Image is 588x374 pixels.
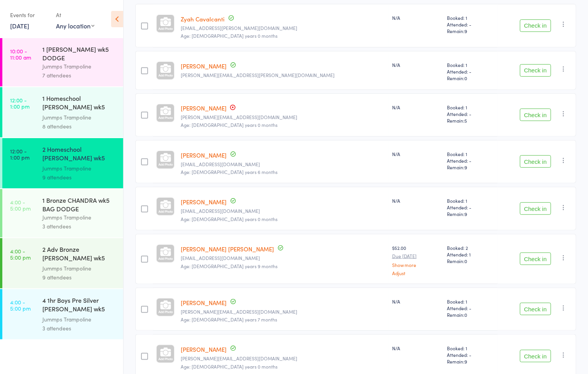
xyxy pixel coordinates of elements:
[464,258,467,264] span: 0
[447,157,495,164] span: Attended: -
[42,213,117,222] div: Jummps Trampoline
[2,189,123,237] a: 4:00 -5:00 pm1 Bronze CHANDRA wk5 BAG DODGEJummps Trampoline3 attendees
[447,28,495,34] span: Remain:
[181,25,386,31] small: s.d.cavalcanti@hotmail.com
[392,298,441,305] div: N/A
[392,151,441,157] div: N/A
[392,253,441,259] small: Due [DATE]
[181,62,227,70] a: [PERSON_NAME]
[464,358,467,365] span: 9
[10,299,31,311] time: 4:00 - 5:00 pm
[181,298,227,307] a: [PERSON_NAME]
[181,363,277,370] span: Age: [DEMOGRAPHIC_DATA] years 0 months
[42,264,117,273] div: Jummps Trampoline
[42,94,117,113] div: 1 Homeschool [PERSON_NAME] wk5 BAG DODGE
[56,9,94,21] div: At
[464,28,467,34] span: 9
[520,350,551,362] button: Check in
[42,62,117,71] div: Jummps Trampoline
[42,71,117,80] div: 7 attendees
[42,145,117,164] div: 2 Homeschool [PERSON_NAME] wk5 PRO TRACK
[392,244,441,275] div: $52.00
[181,162,386,167] small: spiritoflove24@ymail.com
[520,253,551,265] button: Check in
[447,104,495,111] span: Booked: 1
[447,311,495,318] span: Remain:
[181,309,386,314] small: Tamimichelle@hotmail.com
[447,68,495,75] span: Attended: -
[392,262,441,267] a: Show more
[447,21,495,28] span: Attended: -
[447,351,495,358] span: Attended: -
[181,198,227,206] a: [PERSON_NAME]
[42,45,117,62] div: 1 [PERSON_NAME] wk5 DODGE
[181,208,386,214] small: spiritoflove24@ymail.com
[56,21,94,30] div: Any location
[464,117,467,124] span: 5
[42,222,117,231] div: 3 attendees
[447,75,495,81] span: Remain:
[447,204,495,211] span: Attended: -
[181,104,227,112] a: [PERSON_NAME]
[181,169,277,175] span: Age: [DEMOGRAPHIC_DATA] years 6 months
[10,199,31,211] time: 4:00 - 5:00 pm
[464,75,467,81] span: 0
[181,15,225,23] a: Zyah Cavalcanti
[42,315,117,324] div: Jummps Trampoline
[2,87,123,137] a: 12:00 -1:00 pm1 Homeschool [PERSON_NAME] wk5 BAG DODGEJummps Trampoline8 attendees
[447,345,495,351] span: Booked: 1
[447,151,495,157] span: Booked: 1
[181,245,274,253] a: [PERSON_NAME] [PERSON_NAME]
[10,148,30,160] time: 12:00 - 1:00 pm
[10,48,31,60] time: 10:00 - 11:00 am
[10,248,31,260] time: 4:00 - 5:00 pm
[447,358,495,365] span: Remain:
[392,345,441,351] div: N/A
[464,311,467,318] span: 0
[464,164,467,170] span: 9
[392,270,441,276] a: Adjust
[520,109,551,121] button: Check in
[181,114,386,120] small: andrea@harmonyhealthhappiness.com
[181,32,277,39] span: Age: [DEMOGRAPHIC_DATA] years 0 months
[181,255,386,261] small: tanyapoulosan@gmail.com
[42,196,117,213] div: 1 Bronze CHANDRA wk5 BAG DODGE
[447,14,495,21] span: Booked: 1
[447,61,495,68] span: Booked: 1
[181,316,277,323] span: Age: [DEMOGRAPHIC_DATA] years 7 months
[42,273,117,282] div: 9 attendees
[520,19,551,32] button: Check in
[10,97,30,109] time: 12:00 - 1:00 pm
[181,216,277,222] span: Age: [DEMOGRAPHIC_DATA] years 0 months
[520,202,551,215] button: Check in
[392,197,441,204] div: N/A
[447,251,495,258] span: Attended: 1
[447,305,495,311] span: Attended: -
[42,113,117,122] div: Jummps Trampoline
[520,155,551,168] button: Check in
[42,296,117,315] div: 4 1hr Boys Pre Silver [PERSON_NAME] wk5 RED BAG
[447,111,495,117] span: Attended: -
[392,14,441,21] div: N/A
[42,324,117,333] div: 3 attendees
[10,9,48,21] div: Events for
[42,164,117,173] div: Jummps Trampoline
[447,197,495,204] span: Booked: 1
[447,211,495,217] span: Remain:
[2,138,123,188] a: 12:00 -1:00 pm2 Homeschool [PERSON_NAME] wk5 PRO TRACKJummps Trampoline9 attendees
[520,303,551,315] button: Check in
[181,356,386,361] small: rachel@edgedesigninteriors.com.au
[181,345,227,353] a: [PERSON_NAME]
[447,244,495,251] span: Booked: 2
[464,211,467,217] span: 9
[181,263,277,269] span: Age: [DEMOGRAPHIC_DATA] years 9 months
[447,117,495,124] span: Remain:
[447,258,495,264] span: Remain:
[2,289,123,339] a: 4:00 -5:00 pm4 1hr Boys Pre Silver [PERSON_NAME] wk5 RED BAGJummps Trampoline3 attendees
[42,122,117,131] div: 8 attendees
[181,151,227,159] a: [PERSON_NAME]
[392,61,441,68] div: N/A
[42,245,117,264] div: 2 Adv Bronze [PERSON_NAME] wk5 PRO TRACK
[42,173,117,182] div: 9 attendees
[2,38,123,86] a: 10:00 -11:00 am1 [PERSON_NAME] wk5 DODGEJummps Trampoline7 attendees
